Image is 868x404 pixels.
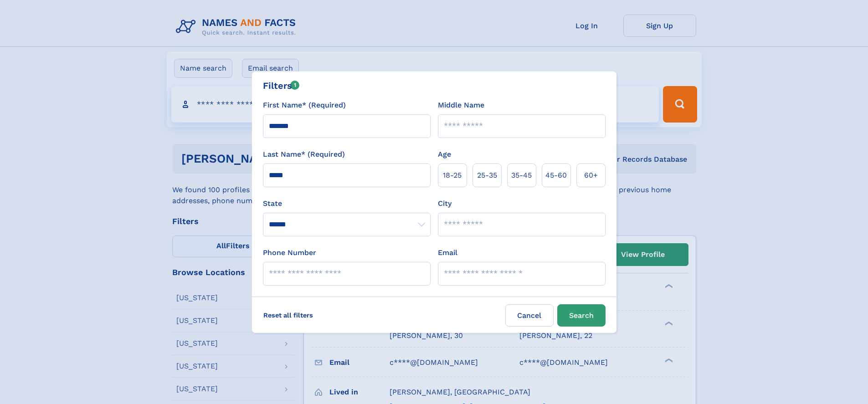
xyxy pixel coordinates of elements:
div: Filters [263,79,300,92]
span: 60+ [584,170,598,181]
span: 45‑60 [545,170,567,181]
span: 25‑35 [477,170,497,181]
label: City [438,198,452,209]
label: State [263,198,431,209]
label: Middle Name [438,100,484,111]
label: First Name* (Required) [263,100,346,111]
button: Search [557,304,606,327]
label: Reset all filters [257,304,319,326]
label: Age [438,149,451,160]
span: 18‑25 [443,170,462,181]
span: 35‑45 [511,170,532,181]
label: Phone Number [263,247,316,258]
label: Cancel [505,304,554,327]
label: Last Name* (Required) [263,149,345,160]
label: Email [438,247,457,258]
